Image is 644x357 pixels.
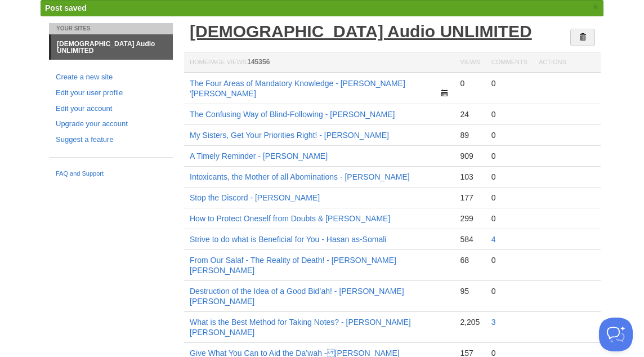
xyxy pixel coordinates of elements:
div: 0 [491,109,527,119]
a: Edit your account [56,103,166,115]
a: How to Protect Oneself from Doubts & [PERSON_NAME] [190,214,390,223]
a: 4 [491,235,496,244]
div: 177 [460,193,480,203]
a: Suggest a feature [56,134,166,146]
div: 2,205 [460,317,480,327]
div: 0 [491,78,527,88]
li: Your Sites [49,23,173,34]
div: 24 [460,109,480,119]
div: 0 [491,130,527,140]
a: Upgrade your account [56,118,166,130]
a: Intoxicants, the Mother of all Abominations - [PERSON_NAME] [190,172,410,181]
div: 0 [491,255,527,265]
span: Post saved [45,3,87,12]
a: FAQ and Support [56,169,166,179]
div: 0 [491,172,527,182]
div: 0 [491,193,527,203]
a: The Confusing Way of Blind-Following - [PERSON_NAME] [190,110,395,119]
a: Edit your user profile [56,87,166,99]
div: 68 [460,255,480,265]
a: 3 [491,318,496,327]
a: From Our Salaf - The Reality of Death! - [PERSON_NAME] [PERSON_NAME] [190,256,396,275]
th: Homepage Views [184,52,454,73]
div: 89 [460,130,480,140]
a: A Timely Reminder - [PERSON_NAME] [190,151,328,160]
a: [DEMOGRAPHIC_DATA] Audio UNLIMITED [190,22,532,41]
th: Actions [533,52,601,73]
a: My Sisters, Get Your Priorities Right! - [PERSON_NAME] [190,131,389,140]
div: 584 [460,234,480,244]
div: 0 [491,286,527,296]
a: The Four Areas of Mandatory Knowledge - [PERSON_NAME] '[PERSON_NAME] [190,79,405,98]
a: Stop the Discord - [PERSON_NAME] [190,193,320,202]
div: 0 [491,151,527,161]
iframe: Help Scout Beacon - Open [599,318,633,351]
div: 909 [460,151,480,161]
a: What is the Best Method for Taking Notes? - [PERSON_NAME] [PERSON_NAME] [190,318,411,337]
a: Strive to do what is Beneficial for You - Hasan as-Somali [190,235,386,244]
div: 103 [460,172,480,182]
div: 0 [491,213,527,224]
a: [DEMOGRAPHIC_DATA] Audio UNLIMITED [51,35,173,60]
a: Destruction of the Idea of a Good Bid’ah! - [PERSON_NAME] [PERSON_NAME] [190,287,404,306]
span: 145356 [247,58,270,66]
div: 299 [460,213,480,224]
th: Views [454,52,485,73]
div: 95 [460,286,480,296]
a: Create a new site [56,72,166,83]
div: 0 [460,78,480,88]
th: Comments [486,52,533,73]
